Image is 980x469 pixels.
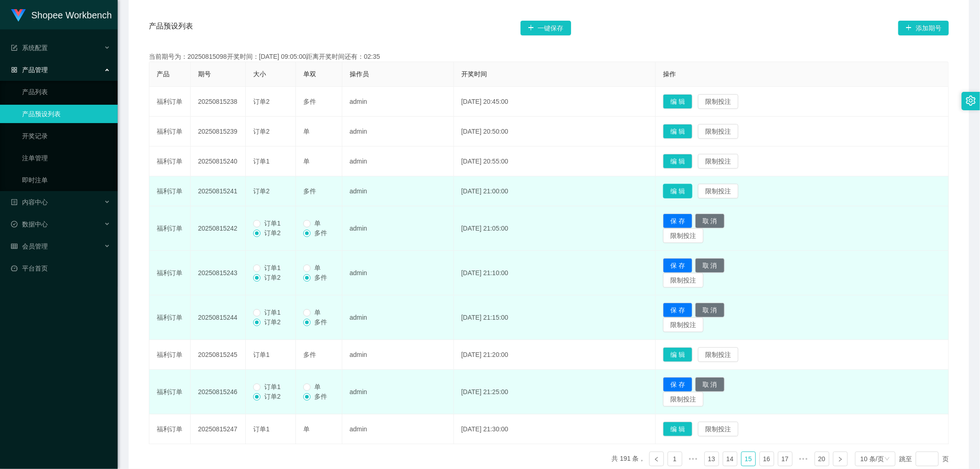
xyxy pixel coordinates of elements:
[663,392,703,407] button: 限制投注
[695,258,725,273] button: 取 消
[663,317,703,332] button: 限制投注
[454,414,656,444] td: [DATE] 21:30:00
[796,452,811,466] li: 向后 5 页
[191,370,246,414] td: 20250815246
[342,117,454,147] td: admin
[11,221,17,227] i: 图标: check-circle-o
[157,70,170,78] span: 产品
[261,229,284,237] span: 订单2
[454,206,656,251] td: [DATE] 21:05:00
[704,452,719,466] li: 13
[261,309,284,316] span: 订单1
[149,117,191,147] td: 福利订单
[11,259,110,277] a: 图标: dashboard平台首页
[253,187,270,195] span: 订单2
[149,414,191,444] td: 福利订单
[149,251,191,295] td: 福利订单
[303,98,316,105] span: 多件
[461,70,487,78] span: 开奖时间
[454,340,656,370] td: [DATE] 21:20:00
[342,251,454,295] td: admin
[350,70,369,78] span: 操作员
[454,87,656,117] td: [DATE] 20:45:00
[303,425,310,433] span: 单
[698,184,738,198] button: 限制投注
[149,147,191,176] td: 福利订单
[22,171,110,189] a: 即时注单
[899,452,949,466] div: 跳至 页
[815,452,829,466] li: 20
[663,377,692,392] button: 保 存
[261,393,284,400] span: 订单2
[663,154,692,169] button: 编 辑
[723,452,737,466] a: 14
[191,251,246,295] td: 20250815243
[311,274,331,281] span: 多件
[198,70,211,78] span: 期号
[191,176,246,206] td: 20250815241
[698,94,738,109] button: 限制投注
[11,243,17,249] i: 图标: table
[253,158,270,165] span: 订单1
[191,206,246,251] td: 20250815242
[342,295,454,340] td: admin
[11,243,48,250] span: 会员管理
[191,117,246,147] td: 20250815239
[149,206,191,251] td: 福利订单
[191,340,246,370] td: 20250815245
[342,176,454,206] td: admin
[663,184,692,198] button: 编 辑
[663,258,692,273] button: 保 存
[253,128,270,135] span: 订单2
[342,414,454,444] td: admin
[11,44,48,51] span: 系统配置
[149,176,191,206] td: 福利订单
[778,452,792,466] a: 17
[253,70,266,78] span: 大小
[778,452,793,466] li: 17
[22,105,110,123] a: 产品预设列表
[663,273,703,288] button: 限制投注
[22,127,110,145] a: 开奖记录
[705,452,719,466] a: 13
[22,83,110,101] a: 产品列表
[191,87,246,117] td: 20250815238
[686,452,701,466] span: •••
[253,351,270,358] span: 订单1
[698,124,738,139] button: 限制投注
[149,87,191,117] td: 福利订单
[742,452,755,466] a: 15
[838,457,843,462] i: 图标: right
[649,452,664,466] li: 上一页
[695,303,725,317] button: 取 消
[668,452,682,466] a: 1
[759,452,774,466] li: 16
[663,94,692,109] button: 编 辑
[261,264,284,271] span: 订单1
[695,214,725,228] button: 取 消
[261,383,284,390] span: 订单1
[149,340,191,370] td: 福利订单
[303,187,316,195] span: 多件
[11,220,48,228] span: 数据中心
[796,452,811,466] span: •••
[521,21,571,35] button: 图标: plus一键保存
[663,228,703,243] button: 限制投注
[698,154,738,169] button: 限制投注
[11,199,17,205] i: 图标: profile
[261,318,284,326] span: 订单2
[454,295,656,340] td: [DATE] 21:15:00
[149,370,191,414] td: 福利订单
[22,149,110,167] a: 注单管理
[663,70,676,78] span: 操作
[663,347,692,362] button: 编 辑
[454,251,656,295] td: [DATE] 21:10:00
[311,318,331,326] span: 多件
[261,274,284,281] span: 订单2
[11,198,48,206] span: 内容中心
[311,264,324,271] span: 单
[695,377,725,392] button: 取 消
[966,96,976,106] i: 图标: setting
[698,422,738,436] button: 限制投注
[342,206,454,251] td: admin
